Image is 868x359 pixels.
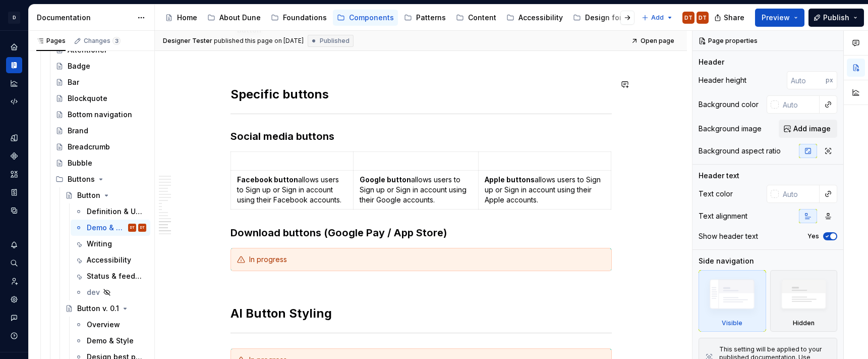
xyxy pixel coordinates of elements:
[161,8,636,28] div: Page tree
[8,12,20,24] div: D
[51,90,150,107] a: Blockquote
[6,202,22,219] a: Data sources
[823,13,849,23] span: Publish
[485,175,605,205] p: allows users to Sign up or Sign in account using their Apple accounts.
[230,226,612,240] h3: Download buttons (Google Pay / App Store)
[51,139,150,155] a: Breadcrumb
[452,10,500,26] a: Content
[6,75,22,91] div: Analytics
[68,77,79,87] div: Bar
[360,175,411,184] strong: Google button
[219,13,261,23] div: About Dune
[755,9,804,27] button: Preview
[6,184,22,200] div: Storybook stories
[628,34,679,48] a: Open page
[51,123,150,139] a: Brand
[6,273,22,289] a: Invite team
[779,185,820,203] input: Auto
[6,148,22,164] a: Components
[722,319,742,327] div: Visible
[6,93,22,110] a: Code automation
[140,223,145,233] div: DT
[51,58,150,74] a: Badge
[585,13,630,23] div: Design for AI
[177,13,197,23] div: Home
[267,10,331,26] a: Foundations
[724,13,744,23] span: Share
[6,291,22,307] a: Settings
[699,99,759,110] div: Background color
[71,284,150,300] a: dev
[762,13,790,23] span: Preview
[71,220,150,236] a: Demo & StyleDTDT
[283,13,327,23] div: Foundations
[779,95,820,114] input: Auto
[6,310,22,326] button: Contact support
[709,9,751,27] button: Share
[6,166,22,182] a: Assets
[360,175,472,205] p: allows users to Sign up or Sign in account using their Google accounts.
[161,10,201,26] a: Home
[51,107,150,123] a: Bottom navigation
[87,287,100,297] div: dev
[68,126,88,136] div: Brand
[400,10,450,26] a: Patterns
[699,231,758,241] div: Show header text
[37,13,132,23] div: Documentation
[639,11,676,25] button: Add
[237,175,348,205] p: allows users to Sign up or Sign in account using their Facebook accounts.
[699,270,766,332] div: Visible
[6,39,22,55] div: Home
[518,13,563,23] div: Accessibility
[6,237,22,253] button: Notifications
[684,14,692,22] div: DT
[84,37,121,45] div: Changes
[699,171,739,181] div: Header text
[2,7,26,28] button: D
[699,57,724,67] div: Header
[502,10,567,26] a: Accessibility
[699,256,754,266] div: Side navigation
[699,75,746,85] div: Header height
[77,303,119,314] div: Button v. 0.1
[68,174,95,184] div: Buttons
[71,317,150,333] a: Overview
[6,57,22,73] a: Documentation
[416,13,446,23] div: Patterns
[249,254,605,265] div: In progress
[61,187,150,203] a: Button
[71,203,150,220] a: Definition & Usage
[230,289,612,322] h2: AI Button Styling
[87,207,144,217] div: Definition & Usage
[468,13,496,23] div: Content
[71,236,150,252] a: Writing
[349,13,394,23] div: Components
[68,93,107,104] div: Blockquote
[485,175,535,184] strong: Apple buttons
[87,320,120,330] div: Overview
[779,120,837,138] button: Add image
[6,130,22,146] a: Design tokens
[699,146,781,156] div: Background aspect ratio
[699,124,762,134] div: Background image
[61,300,150,317] a: Button v. 0.1
[699,189,733,199] div: Text color
[130,223,135,233] div: DT
[699,211,747,221] div: Text alignment
[320,37,350,45] span: Published
[68,110,132,120] div: Bottom navigation
[641,37,674,45] span: Open page
[787,71,826,89] input: Auto
[808,9,864,27] button: Publish
[6,255,22,271] div: Search ⌘K
[793,124,831,134] span: Add image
